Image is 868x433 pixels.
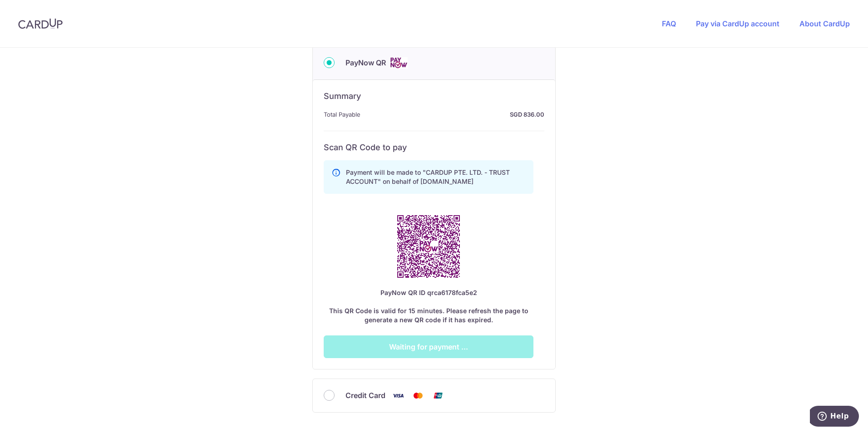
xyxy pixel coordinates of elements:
[799,19,850,28] a: About CardUp
[389,390,407,401] img: Visa
[380,289,425,296] span: PayNow QR ID
[387,205,470,288] img: PayNow QR Code
[429,390,447,401] img: Union Pay
[324,91,544,102] h6: Summary
[18,18,63,29] img: CardUp
[409,390,427,401] img: Mastercard
[345,57,386,68] span: PayNow QR
[324,109,360,120] span: Total Payable
[390,57,408,69] img: Cards logo
[427,289,477,296] span: qrca6178fca5e2
[364,109,544,120] strong: SGD 836.00
[810,406,859,428] iframe: Opens a widget where you can find more information
[324,288,533,325] div: This QR Code is valid for 15 minutes. Please refresh the page to generate a new QR code if it has...
[324,390,544,401] div: Credit Card Visa Mastercard Union Pay
[324,142,544,153] h6: Scan QR Code to pay
[662,19,676,28] a: FAQ
[346,168,526,186] p: Payment will be made to "CARDUP PTE. LTD. - TRUST ACCOUNT" on behalf of [DOMAIN_NAME]
[696,19,779,28] a: Pay via CardUp account
[345,390,385,401] span: Credit Card
[324,57,544,69] div: PayNow QR Cards logo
